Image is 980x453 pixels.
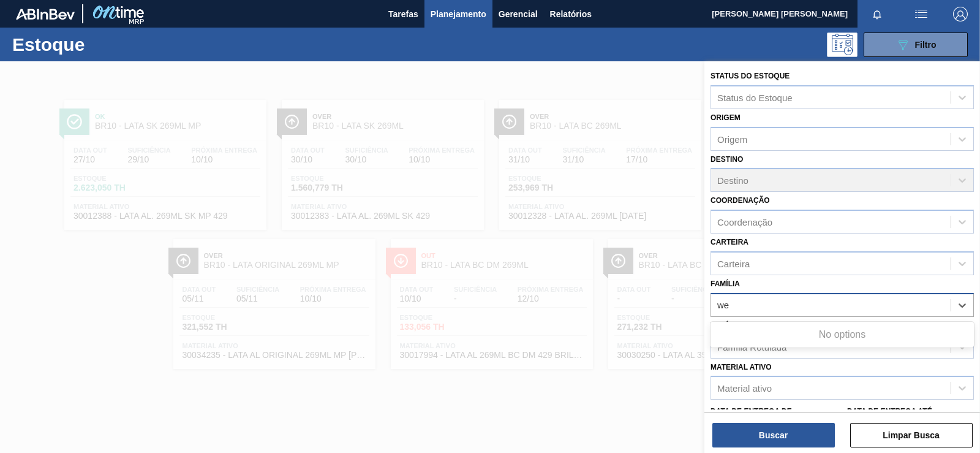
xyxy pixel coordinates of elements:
[388,7,418,21] span: Tarefas
[827,32,858,57] div: Pogramando: nenhum usuário selecionado
[710,72,790,80] label: Status do Estoque
[717,258,750,268] div: Carteira
[858,6,897,23] button: Notificações
[914,7,929,21] img: userActions
[710,321,783,330] label: Família Rotulada
[710,407,792,416] label: Data de Entrega de
[710,155,743,164] label: Destino
[499,7,538,21] span: Gerencial
[710,363,772,371] label: Material ativo
[717,217,772,227] div: Coordenação
[710,324,974,345] div: No options
[717,134,747,144] div: Origem
[710,280,740,288] label: Família
[710,238,748,246] label: Carteira
[710,113,741,122] label: Origem
[953,7,968,21] img: Logout
[431,7,486,21] span: Planejamento
[16,9,75,20] img: TNhmsLtSVTkK8tSr43FrP2fwEKptu5GPRR3wAAAABJRU5ErkJggg==
[717,383,772,394] div: Material ativo
[12,37,190,51] h1: Estoque
[847,407,932,416] label: Data de Entrega até
[710,196,770,205] label: Coordenação
[915,40,937,50] span: Filtro
[864,32,968,57] button: Filtro
[550,7,592,21] span: Relatórios
[717,92,793,102] div: Status do Estoque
